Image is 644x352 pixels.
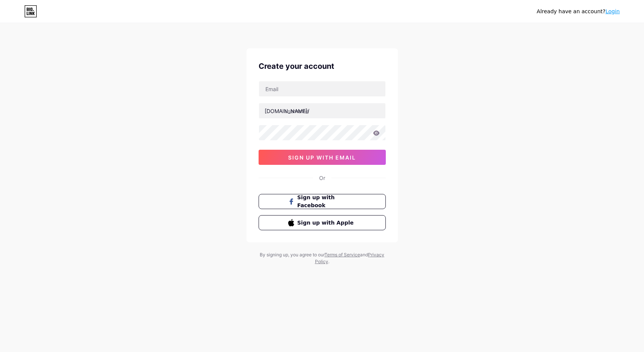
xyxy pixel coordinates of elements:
button: sign up with email [259,150,386,165]
input: username [259,103,385,118]
div: Already have an account? [537,8,620,16]
div: Or [319,174,325,182]
span: Sign up with Facebook [297,194,356,209]
div: Create your account [259,60,386,72]
a: Login [605,8,620,14]
button: Sign up with Apple [259,215,386,230]
button: Sign up with Facebook [259,194,386,209]
span: Sign up with Apple [297,219,356,227]
div: By signing up, you agree to our and . [258,251,387,265]
input: Email [259,81,385,96]
div: [DOMAIN_NAME]/ [265,107,309,115]
span: sign up with email [288,154,356,161]
a: Terms of Service [324,252,360,257]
